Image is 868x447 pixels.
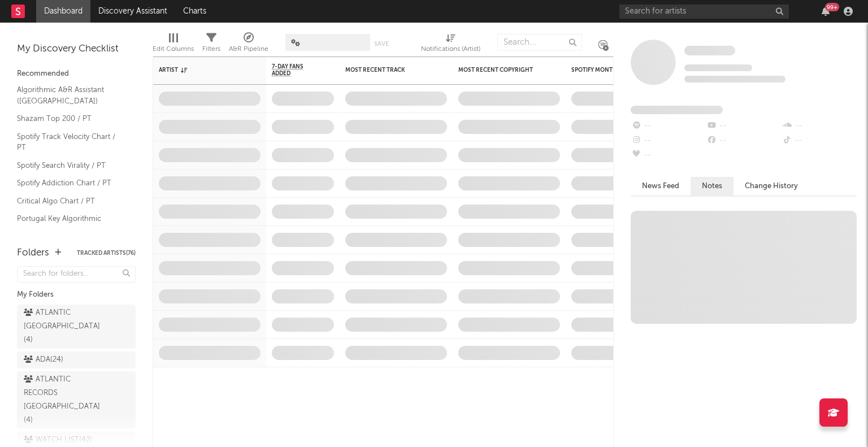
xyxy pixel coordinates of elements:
div: Recommended [17,67,136,81]
div: Notifications (Artist) [421,42,480,56]
div: -- [631,133,706,148]
div: Folders [17,246,49,260]
div: My Discovery Checklist [17,42,136,56]
button: Tracked Artists(76) [77,250,136,256]
div: ATLANTIC RECORDS [GEOGRAPHIC_DATA] ( 4 ) [24,373,103,427]
div: Spotify Monthly Listeners [571,67,656,73]
div: 99 + [825,3,839,11]
a: Spotify Search Virality / PT [17,159,124,172]
span: 7-Day Fans Added [272,63,317,77]
div: Notifications (Artist) [421,28,480,61]
div: -- [782,133,857,148]
a: Spotify Addiction Chart / PT [17,177,124,189]
div: Edit Columns [153,28,194,61]
span: Fans Added by Platform [631,106,723,114]
div: Filters [202,42,220,56]
button: News Feed [631,177,691,196]
button: 99+ [822,7,830,16]
a: Portugal Key Algorithmic Charts [17,212,124,236]
div: Most Recent Track [345,67,430,73]
input: Search for folders... [17,266,136,283]
div: ATLANTIC [GEOGRAPHIC_DATA] ( 4 ) [24,306,103,347]
a: Algorithmic A&R Assistant ([GEOGRAPHIC_DATA]) [17,84,124,107]
div: ADA ( 24 ) [24,353,63,367]
input: Search... [497,34,582,51]
div: -- [706,119,781,133]
a: Spotify Track Velocity Chart / PT [17,131,124,154]
span: Some Artist [684,46,735,55]
div: A&R Pipeline [229,28,268,61]
a: ADA(24) [17,351,136,368]
button: Save [374,41,389,47]
div: Artist [159,67,244,73]
button: Notes [691,177,734,196]
div: -- [631,119,706,133]
div: Most Recent Copyright [458,67,543,73]
a: ATLANTIC RECORDS [GEOGRAPHIC_DATA](4) [17,371,136,429]
span: 0 fans last week [684,76,785,83]
div: Filters [202,28,220,61]
a: Shazam Top 200 / PT [17,112,124,125]
div: -- [706,133,781,148]
a: Some Artist [684,45,735,57]
a: Critical Algo Chart / PT [17,195,124,207]
div: My Folders [17,288,136,302]
button: Change History [734,177,809,196]
div: -- [782,119,857,133]
div: -- [631,148,706,163]
span: Tracking Since: [DATE] [684,64,752,71]
input: Search for artists [619,5,789,19]
a: ATLANTIC [GEOGRAPHIC_DATA](4) [17,305,136,349]
div: Edit Columns [153,42,194,56]
div: WATCH LIST ( 42 ) [24,433,92,447]
div: A&R Pipeline [229,42,268,56]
